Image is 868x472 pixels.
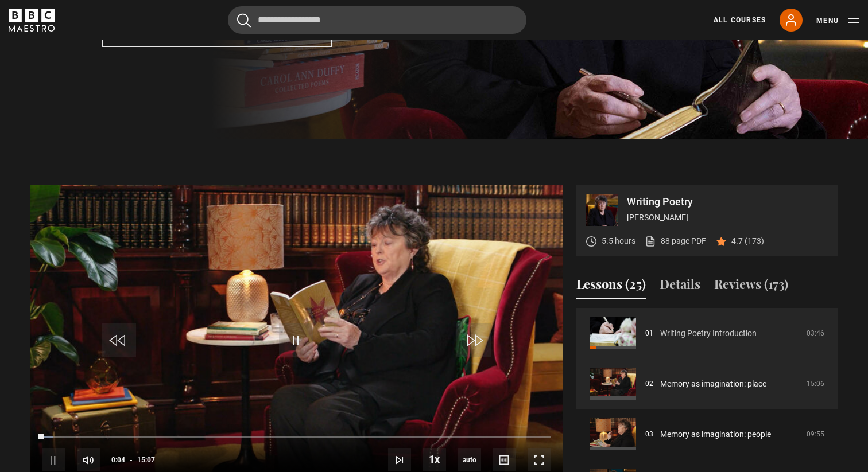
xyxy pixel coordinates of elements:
[602,235,635,247] p: 5.5 hours
[228,6,526,34] input: Search
[816,15,859,26] button: Toggle navigation
[423,448,446,471] button: Playback Rate
[660,327,757,340] a: Writing Poetry Introduction
[137,450,155,470] span: 15:07
[627,212,829,224] p: [PERSON_NAME]
[576,275,646,299] button: Lessons (25)
[660,275,700,299] button: Details
[528,448,551,471] button: Fullscreen
[237,13,251,28] button: Submit the search query
[130,456,133,464] span: -
[42,436,551,438] div: Progress Bar
[493,448,516,471] button: Captions
[388,448,411,471] button: Next Lesson
[714,275,788,299] button: Reviews (173)
[645,235,706,247] a: 88 page PDF
[714,15,766,25] a: All Courses
[660,428,771,440] a: Memory as imagination: people
[9,9,55,32] svg: BBC Maestro
[458,448,481,471] div: Current quality: 360p
[42,448,65,471] button: Pause
[111,450,125,470] span: 0:04
[731,235,764,247] p: 4.7 (173)
[627,197,829,207] p: Writing Poetry
[660,378,766,390] a: Memory as imagination: place
[458,448,481,471] span: auto
[77,448,100,471] button: Mute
